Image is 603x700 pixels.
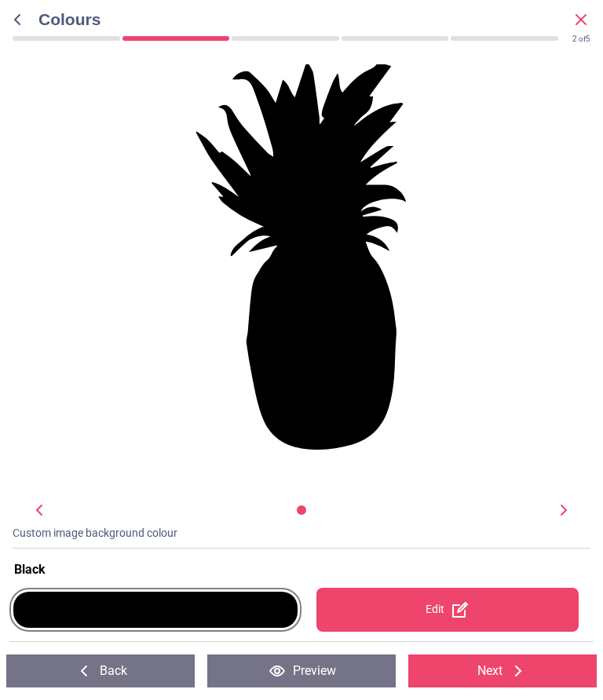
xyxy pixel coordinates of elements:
button: Preview [207,654,396,687]
button: Back [6,654,195,687]
button: Next [408,654,597,687]
div: Black [14,561,594,578]
span: 2 [572,35,577,43]
span: Colours [38,8,572,31]
div: Edit [316,588,579,632]
div: of 5 [572,34,590,45]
